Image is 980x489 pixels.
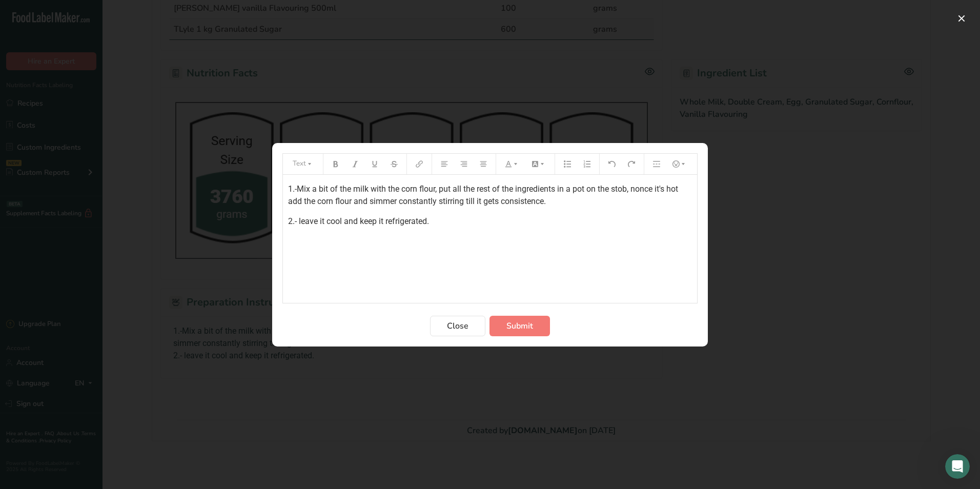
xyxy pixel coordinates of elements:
span: 2.- leave it cool and keep it refrigerated. [288,216,429,226]
span: Submit [506,320,533,332]
button: Submit [489,316,550,336]
span: Close [447,320,468,332]
button: Close [430,316,485,336]
span: 1.-Mix a bit of the milk with the corn flour, put all the rest of the ingredients in a pot on the... [288,184,680,206]
button: Text [288,156,318,172]
iframe: Intercom live chat [945,454,970,479]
